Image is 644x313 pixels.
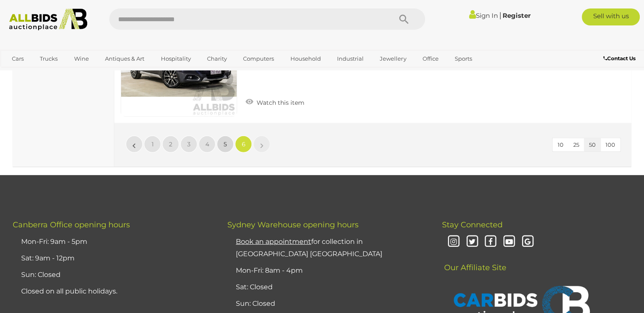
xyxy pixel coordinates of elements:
button: Search [383,8,425,30]
a: » [253,136,270,153]
span: Sydney Warehouse opening hours [227,220,359,229]
span: 1 [152,140,154,148]
button: 100 [600,138,620,151]
span: 6 [242,140,246,148]
span: | [499,11,501,20]
a: 1 [144,136,161,153]
span: Canberra Office opening hours [13,220,130,229]
li: Closed on all public holidays. [19,283,206,300]
a: « [126,136,143,153]
a: 4 [199,136,216,153]
li: Sat: Closed [234,279,421,296]
span: 100 [605,141,615,148]
a: Register [502,11,530,20]
a: Cars [6,52,29,66]
a: Contact Us [603,54,638,63]
span: 4 [205,140,209,148]
a: 3 [180,136,197,153]
a: Sell with us [582,8,640,25]
li: Sun: Closed [19,267,206,283]
a: 5 [217,136,234,153]
i: Instagram [446,235,461,249]
a: Sports [449,52,478,66]
a: Wine [69,52,94,66]
a: 2 [162,136,179,153]
button: 50 [584,138,601,151]
li: Mon-Fri: 8am - 4pm [234,263,421,279]
a: Jewellery [374,52,412,66]
span: 3 [187,140,191,148]
u: Book an appointment [236,238,311,246]
a: Trucks [34,52,63,66]
button: 10 [553,138,569,151]
a: Hospitality [155,52,196,66]
a: Charity [202,52,232,66]
span: Our Affiliate Site [442,250,506,272]
i: Facebook [483,235,498,249]
span: Watch this item [254,99,304,106]
li: Sun: Closed [234,296,421,312]
img: Allbids.com.au [5,8,92,31]
i: Youtube [502,235,517,249]
a: Office [417,52,444,66]
a: [GEOGRAPHIC_DATA] [6,66,77,80]
a: 6 [235,136,252,153]
li: Mon-Fri: 9am - 5pm [19,234,206,250]
li: Sat: 9am - 12pm [19,250,206,267]
span: 10 [558,141,564,148]
span: 2 [169,140,172,148]
i: Twitter [465,235,480,249]
a: Computers [238,52,279,66]
span: 50 [589,141,596,148]
b: Contact Us [603,55,636,61]
a: Sign In [469,11,498,20]
span: 25 [573,141,579,148]
span: Stay Connected [442,220,503,229]
a: Antiques & Art [100,52,150,66]
span: 5 [224,140,227,148]
a: Watch this item [243,95,307,108]
a: Book an appointmentfor collection in [GEOGRAPHIC_DATA] [GEOGRAPHIC_DATA] [236,238,382,258]
a: Industrial [332,52,369,66]
a: Household [285,52,326,66]
button: 25 [568,138,584,151]
i: Google [520,235,535,249]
